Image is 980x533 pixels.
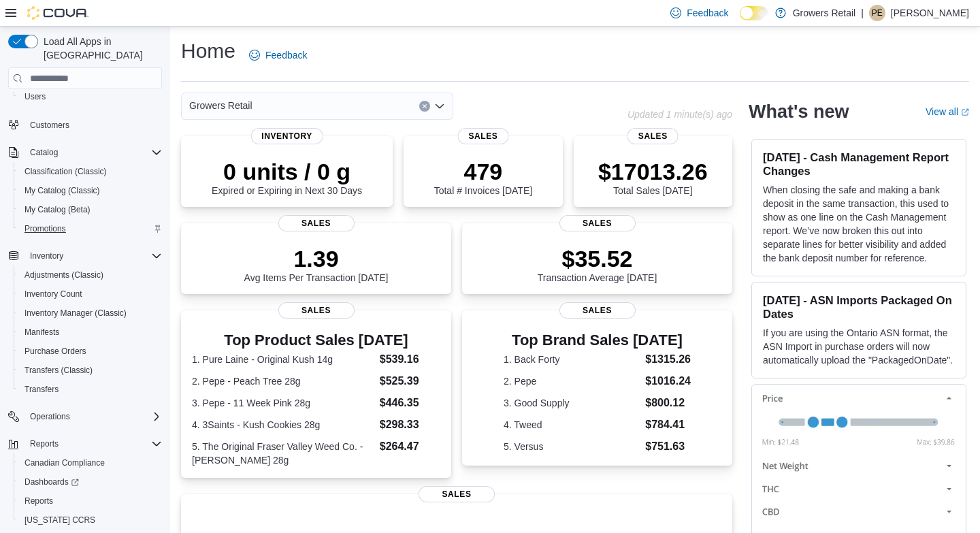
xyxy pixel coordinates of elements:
[14,342,167,361] button: Purchase Orders
[14,162,167,181] button: Classification (Classic)
[3,114,167,134] button: Customers
[645,373,691,389] dd: $1016.24
[250,128,323,144] span: Inventory
[19,362,162,378] span: Transfers (Classic)
[30,411,70,422] span: Operations
[19,493,59,509] a: Reports
[19,343,162,359] span: Purchase Orders
[24,384,59,395] span: Transfers
[434,101,445,112] button: Open list of options
[538,245,657,283] div: Transaction Average [DATE]
[24,91,46,102] span: Users
[3,246,167,265] button: Inventory
[14,285,167,304] button: Inventory Count
[380,351,440,368] dd: $539.16
[212,158,362,196] div: Expired or Expiring in Next 30 Days
[740,20,740,21] span: Dark Mode
[181,37,235,65] h1: Home
[763,150,955,178] h3: [DATE] - Cash Management Report Changes
[504,374,640,388] dt: 2. Pepe
[504,396,640,410] dt: 3. Good Supply
[38,35,162,62] span: Load All Apps in [GEOGRAPHIC_DATA]
[212,158,362,185] p: 0 units / 0 g
[24,289,82,300] span: Inventory Count
[14,511,167,530] button: [US_STATE] CCRS
[24,436,64,452] button: Reports
[749,101,849,123] h2: What's new
[24,248,162,264] span: Inventory
[645,417,691,433] dd: $784.41
[19,163,112,180] a: Classification (Classic)
[30,147,58,158] span: Catalog
[869,5,885,21] div: Penny Eliopoulos
[19,221,162,237] span: Promotions
[19,362,98,378] a: Transfers (Classic)
[19,381,64,398] a: Transfers
[24,144,162,161] span: Catalog
[891,5,969,21] p: [PERSON_NAME]
[598,158,708,185] p: $17013.26
[19,267,109,283] a: Adjustments (Classic)
[24,270,103,280] span: Adjustments (Classic)
[192,396,374,410] dt: 3. Pepe - 11 Week Pink 28g
[265,48,307,62] span: Feedback
[14,380,167,399] button: Transfers
[244,245,389,272] p: 1.39
[24,457,105,468] span: Canadian Compliance
[687,6,728,20] span: Feedback
[3,407,167,426] button: Operations
[19,201,96,218] a: My Catalog (Beta)
[19,267,162,283] span: Adjustments (Classic)
[19,512,101,528] a: [US_STATE] CCRS
[504,332,691,349] h3: Top Brand Sales [DATE]
[763,326,955,367] p: If you are using the Ontario ASN format, the ASN Import in purchase orders will now automatically...
[30,438,59,449] span: Reports
[278,302,355,319] span: Sales
[598,158,708,196] div: Total Sales [DATE]
[192,332,440,349] h3: Top Product Sales [DATE]
[559,302,636,319] span: Sales
[14,304,167,323] button: Inventory Manager (Classic)
[14,181,167,200] button: My Catalog (Classic)
[19,474,84,490] a: Dashboards
[14,491,167,511] button: Reports
[14,265,167,285] button: Adjustments (Classic)
[24,496,53,506] span: Reports
[19,88,162,105] span: Users
[24,327,59,338] span: Manifests
[24,116,162,133] span: Customers
[19,305,162,321] span: Inventory Manager (Classic)
[419,486,495,502] span: Sales
[504,418,640,432] dt: 4. Tweed
[24,248,69,264] button: Inventory
[24,223,66,234] span: Promotions
[27,6,88,20] img: Cova
[740,6,768,20] input: Dark Mode
[24,144,63,161] button: Catalog
[380,373,440,389] dd: $525.39
[19,324,65,340] a: Manifests
[645,351,691,368] dd: $1315.26
[763,293,955,321] h3: [DATE] - ASN Imports Packaged On Dates
[926,106,969,117] a: View allExternal link
[559,215,636,231] span: Sales
[24,185,100,196] span: My Catalog (Classic)
[14,219,167,238] button: Promotions
[192,440,374,467] dt: 5. The Original Fraser Valley Weed Co. - [PERSON_NAME] 28g
[24,365,93,376] span: Transfers (Classic)
[19,221,71,237] a: Promotions
[961,108,969,116] svg: External link
[793,5,856,21] p: Growers Retail
[24,346,86,357] span: Purchase Orders
[861,5,864,21] p: |
[192,418,374,432] dt: 4. 3Saints - Kush Cookies 28g
[14,323,167,342] button: Manifests
[627,109,732,120] p: Updated 1 minute(s) ago
[19,343,92,359] a: Purchase Orders
[192,374,374,388] dt: 2. Pepe - Peach Tree 28g
[19,88,51,105] a: Users
[419,101,430,112] button: Clear input
[457,128,508,144] span: Sales
[14,200,167,219] button: My Catalog (Beta)
[30,120,69,131] span: Customers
